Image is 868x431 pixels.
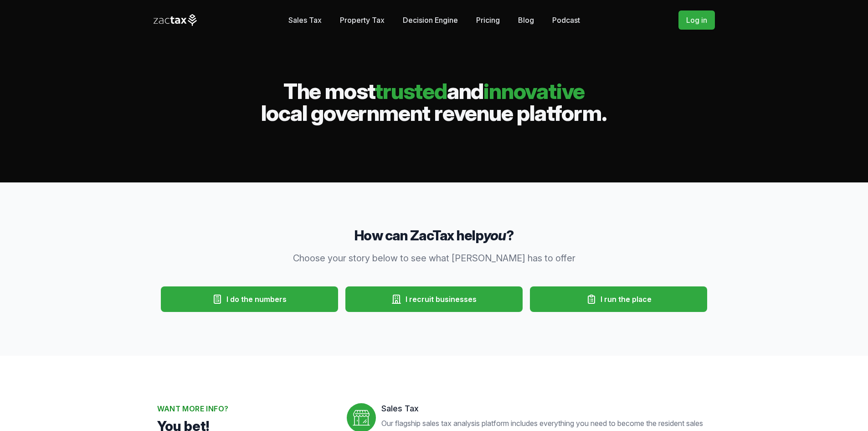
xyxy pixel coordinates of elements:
[483,78,585,104] span: innovative
[345,286,523,312] button: I recruit businesses
[154,80,715,124] h2: The most and local government revenue platform.
[406,294,477,305] span: I recruit businesses
[161,286,338,312] button: I do the numbers
[518,11,534,29] a: Blog
[678,10,715,30] a: Log in
[483,227,506,244] em: you
[403,11,458,29] a: Decision Engine
[157,226,711,244] h3: How can ZacTax help ?
[340,11,385,29] a: Property Tax
[259,252,609,265] p: Choose your story below to see what [PERSON_NAME] has to offer
[381,403,711,414] dt: Sales Tax
[226,294,287,305] span: I do the numbers
[476,11,500,29] a: Pricing
[157,403,332,414] h2: Want more info?
[552,11,580,29] a: Podcast
[375,78,447,104] span: trusted
[288,11,322,29] a: Sales Tax
[530,286,707,312] button: I run the place
[601,294,652,305] span: I run the place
